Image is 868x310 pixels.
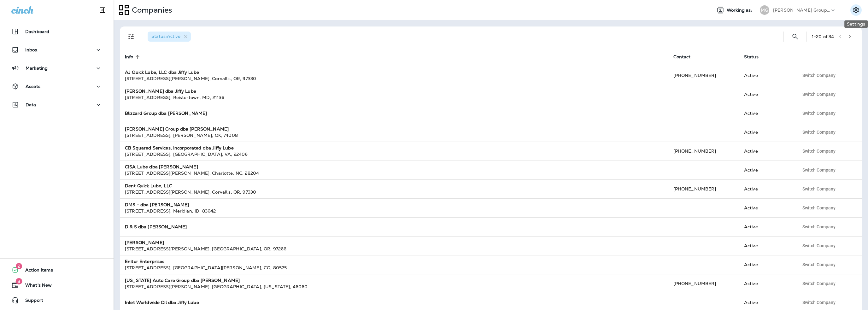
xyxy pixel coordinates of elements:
p: Assets [26,84,40,89]
strong: [PERSON_NAME] Group dba [PERSON_NAME] [125,126,229,132]
span: Action Items [19,267,53,275]
div: [STREET_ADDRESS][PERSON_NAME] , Corvallis , OR , 97330 [125,189,663,195]
span: Contact [673,54,699,60]
div: Status:Active [148,32,191,42]
p: Companies [129,5,172,15]
span: Info [125,54,133,60]
button: Switch Company [799,71,839,80]
div: [STREET_ADDRESS] , [GEOGRAPHIC_DATA] , VA , 22406 [125,151,663,157]
div: MG [760,5,769,15]
td: Active [739,104,794,123]
td: [PHONE_NUMBER] [668,142,739,161]
span: Status [744,54,759,60]
button: Inbox [6,44,107,56]
span: Info [125,54,142,60]
button: Switch Company [799,241,839,250]
strong: Enitor Enterprises [125,259,165,264]
p: Dashboard [25,29,49,34]
span: Status [744,54,767,60]
button: 8What's New [6,279,107,291]
span: Switch Company [802,92,836,97]
button: Switch Company [799,279,839,288]
td: Active [739,123,794,142]
strong: [PERSON_NAME] [125,240,164,245]
td: Active [739,66,794,85]
button: Switch Company [799,203,839,213]
div: [STREET_ADDRESS] , [GEOGRAPHIC_DATA][PERSON_NAME] , CO , 80525 [125,265,663,271]
button: Assets [6,80,107,93]
button: Switch Company [799,184,839,194]
button: Switch Company [799,298,839,307]
strong: Blizzard Group dba [PERSON_NAME] [125,110,207,116]
strong: CB Squared Services, Incorporated dba Jiffy Lube [125,145,234,151]
td: Active [739,236,794,255]
strong: DMS - dba [PERSON_NAME] [125,202,189,208]
p: Data [26,102,36,107]
p: [PERSON_NAME] Group dba [PERSON_NAME] [773,8,830,13]
span: Contact [673,54,691,60]
button: Dashboard [6,25,107,38]
span: Switch Company [802,281,836,286]
span: Working as: [727,8,754,13]
button: Switch Company [799,127,839,137]
strong: Dent Quick Lube, LLC [125,183,172,189]
div: [STREET_ADDRESS] , [PERSON_NAME] , OK , 74008 [125,132,663,138]
button: Switch Company [799,260,839,269]
td: Active [739,85,794,104]
span: Switch Company [802,187,836,191]
td: [PHONE_NUMBER] [668,274,739,293]
button: Switch Company [799,165,839,175]
td: Active [739,274,794,293]
button: Switch Company [799,90,839,99]
button: Collapse Sidebar [94,4,111,16]
div: [STREET_ADDRESS][PERSON_NAME] , Charlotte , NC , 28204 [125,170,663,176]
span: What's New [19,283,52,290]
button: Support [6,294,107,307]
td: Active [739,198,794,217]
td: [PHONE_NUMBER] [668,179,739,198]
span: 2 [16,263,22,269]
td: Active [739,142,794,161]
span: Switch Company [802,168,836,172]
button: Switch Company [799,108,839,118]
td: Active [739,217,794,236]
p: Marketing [26,66,48,71]
span: Switch Company [802,111,836,115]
strong: [US_STATE] Auto Care Group dba [PERSON_NAME] [125,278,240,283]
div: [STREET_ADDRESS] , Meridian , ID , 83642 [125,208,663,214]
button: Data [6,98,107,111]
div: [STREET_ADDRESS][PERSON_NAME] , [GEOGRAPHIC_DATA] , OR , 97266 [125,246,663,252]
td: [PHONE_NUMBER] [668,66,739,85]
span: 8 [15,278,22,284]
button: Switch Company [799,222,839,231]
td: Active [739,161,794,179]
span: Switch Company [802,300,836,305]
div: 1 - 20 of 34 [812,34,834,39]
strong: CISA Lube dba [PERSON_NAME] [125,164,198,170]
span: Switch Company [802,243,836,248]
div: Settings [844,20,868,28]
strong: AJ Quick Lube, LLC dba Jiffy Lube [125,69,199,75]
button: Marketing [6,62,107,74]
strong: [PERSON_NAME] dba Jiffy Lube [125,88,196,94]
span: Switch Company [802,73,836,78]
div: [STREET_ADDRESS][PERSON_NAME] , [GEOGRAPHIC_DATA] , [US_STATE] , 46060 [125,284,663,290]
span: Status : Active [151,33,180,39]
div: [STREET_ADDRESS][PERSON_NAME] , Corvallis , OR , 97330 [125,75,663,82]
strong: Inlet Worldwide Oil dba Jiffy Lube [125,300,199,305]
button: Settings [850,4,862,16]
span: Switch Company [802,206,836,210]
strong: D & S dba [PERSON_NAME] [125,224,187,230]
span: Support [19,298,43,305]
span: Switch Company [802,225,836,229]
button: Switch Company [799,146,839,156]
button: 2Action Items [6,264,107,276]
td: Active [739,179,794,198]
span: Switch Company [802,149,836,153]
button: Search Companies [789,30,801,43]
span: Switch Company [802,130,836,134]
button: Filters [125,30,138,43]
p: Inbox [25,47,37,52]
span: Switch Company [802,262,836,267]
div: [STREET_ADDRESS] , Reistertown , MD , 21136 [125,94,663,101]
